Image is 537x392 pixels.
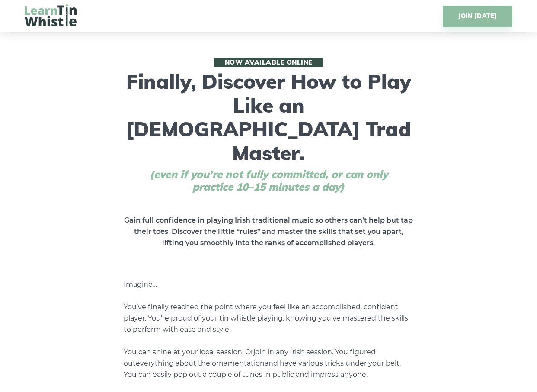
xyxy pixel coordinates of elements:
img: LearnTinWhistle.com [25,4,77,26]
span: everything about the ornamentation [136,359,265,367]
span: join in any Irish session [253,348,332,356]
a: JOIN [DATE] [443,6,512,27]
strong: Gain full confidence in playing Irish traditional music so others can’t help but tap their toes. ... [124,216,413,247]
span: Now available online [214,58,323,67]
span: (even if you’re not fully committed, or can only practice 10–15 minutes a day) [132,168,405,193]
h1: Finally, Discover How to Play Like an [DEMOGRAPHIC_DATA] Trad Master. [119,58,418,193]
